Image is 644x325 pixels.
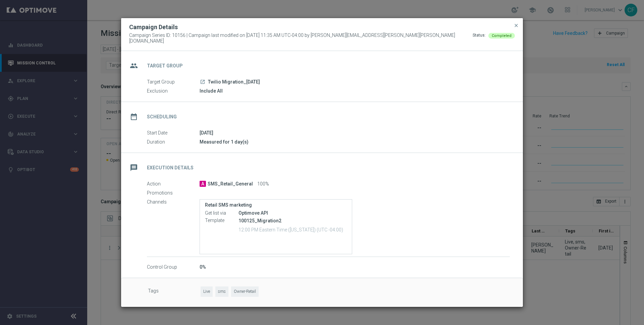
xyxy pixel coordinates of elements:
p: 100125_Migration2 [238,218,347,224]
label: Promotions [147,190,200,196]
span: Campaign Series ID: 10156 | Campaign last modified on [DATE] 11:35 AM UTC-04:00 by [PERSON_NAME][... [129,33,473,44]
span: A [200,181,206,187]
i: group [128,60,140,72]
label: Duration [147,139,200,145]
span: SMS_Retail_General [208,181,253,187]
div: 0% [200,264,510,270]
span: Completed [492,34,512,38]
span: 100% [257,181,269,187]
span: Live [201,286,213,297]
div: [DATE] [200,129,510,136]
label: Control Group [147,264,200,270]
label: Exclusion [147,88,200,94]
label: Target Group [147,79,200,85]
h2: Scheduling [147,114,177,120]
div: Measured for 1 day(s) [200,139,510,145]
h2: Campaign Details [129,23,178,31]
i: launch [200,79,205,85]
a: launch [200,79,206,85]
label: Get list via [205,210,238,216]
label: Action [147,181,200,187]
label: Tags [148,286,201,297]
i: message [128,162,140,174]
span: close [514,23,519,28]
div: Status: [473,33,486,44]
label: Template [205,218,238,224]
div: Optimove API [238,210,347,216]
h2: Execution Details [147,165,194,171]
label: Start Date [147,130,200,136]
span: Twilio Migration_[DATE] [208,79,260,85]
label: Retail SMS marketing [205,202,347,208]
div: Include All [200,88,510,94]
colored-tag: Completed [488,33,515,38]
p: 12:00 PM Eastern Time ([US_STATE]) (UTC -04:00) [238,226,347,233]
label: Channels [147,199,200,205]
span: Owner-Retail [231,286,259,297]
i: date_range [128,111,140,123]
span: sms [215,286,228,297]
h2: Target Group [147,63,183,69]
